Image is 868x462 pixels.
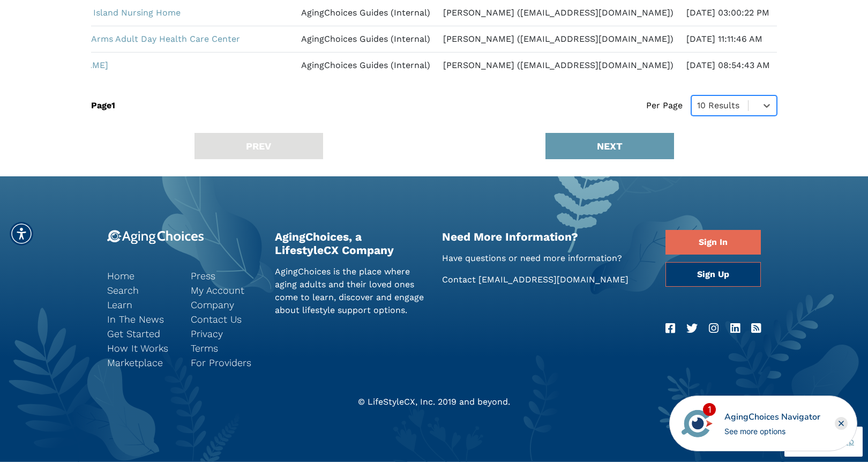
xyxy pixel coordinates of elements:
img: avatar [679,405,715,442]
a: Contact Us [191,312,258,326]
a: [EMAIL_ADDRESS][DOMAIN_NAME] [478,274,628,285]
a: Marketplace [107,355,175,370]
td: [PERSON_NAME] ([EMAIL_ADDRESS][DOMAIN_NAME]) [437,53,680,79]
a: Home [107,269,175,283]
a: Homeport At Island Nursing Home [36,8,181,18]
h2: AgingChoices, a LifestyleCX Company [275,230,426,257]
a: Affectionate Arms Adult Day Health Care Center [36,34,240,44]
td: [DATE] 11:11:46 AM [680,26,776,53]
a: In The News [107,312,175,326]
a: Terms [191,341,258,355]
div: © LifeStyleCX, Inc. 2019 and beyond. [99,396,769,408]
a: Sign Up [665,262,761,287]
td: N/A [776,53,833,79]
a: How It Works [107,341,175,355]
p: AgingChoices is the place where aging adults and their loved ones come to learn, discover and eng... [275,265,426,317]
img: 9-logo.svg [107,230,204,244]
td: AgingChoices Guides (Internal) [295,26,437,53]
div: AgingChoices Navigator [724,411,820,423]
a: Get Started [107,326,175,341]
a: Facebook [665,320,675,337]
a: Instagram [709,320,719,337]
div: Page 1 [91,95,115,116]
p: Have questions or need more information? [442,252,649,265]
a: LinkedIn [730,320,740,337]
a: For Providers [191,355,258,370]
td: [PERSON_NAME] ([EMAIL_ADDRESS][DOMAIN_NAME]) [437,26,680,53]
div: Close [835,417,848,430]
a: Sign In [665,230,761,255]
h2: Need More Information? [442,230,649,243]
a: Company [191,297,258,312]
div: 1 [703,403,716,416]
div: Accessibility Menu [10,222,33,245]
span: Per Page [646,95,683,116]
a: Twitter [686,320,698,337]
button: PREV [194,133,323,159]
div: See more options [724,426,820,437]
a: RSS Feed [751,320,761,337]
a: Press [191,269,258,283]
p: Contact [442,273,649,286]
button: NEXT [545,133,674,159]
td: AgingChoices Guides (Internal) [295,53,437,79]
a: Privacy [191,326,258,341]
a: My Account [191,283,258,297]
td: [DATE] 08:54:43 AM [680,53,776,79]
td: N/A [776,26,833,53]
a: Learn [107,297,175,312]
a: Search [107,283,175,297]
